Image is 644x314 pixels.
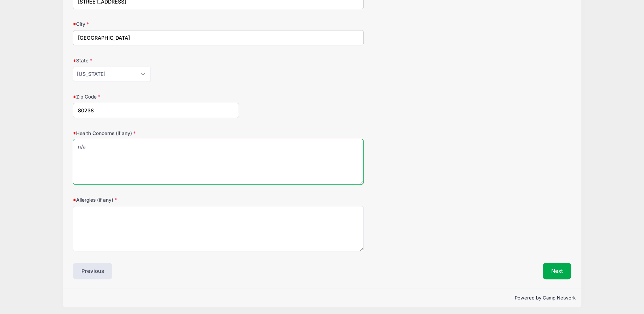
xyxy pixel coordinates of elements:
input: xxxxx [73,103,239,118]
p: Powered by Camp Network [68,295,576,302]
button: Next [543,263,571,279]
label: City [73,21,239,28]
label: Allergies (if any) [73,196,239,203]
button: Previous [73,263,113,279]
label: Zip Code [73,93,239,100]
label: Health Concerns (if any) [73,130,239,137]
label: State [73,57,239,64]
